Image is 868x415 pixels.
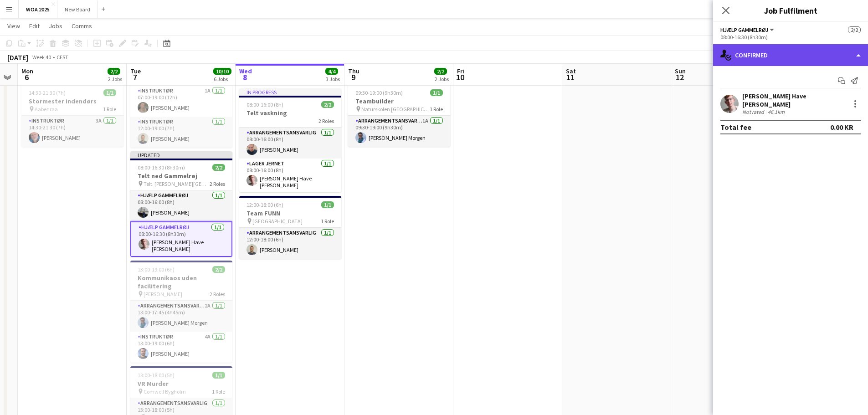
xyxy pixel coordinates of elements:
span: 2/2 [321,101,334,108]
span: [GEOGRAPHIC_DATA] [252,218,303,225]
span: Hjælp Gammelrøj [720,26,768,33]
span: 4/4 [325,68,338,75]
span: 9 [347,72,360,82]
div: In progress [239,88,341,96]
span: 10 [456,72,464,82]
span: 1/1 [321,201,334,208]
span: 2/2 [434,68,447,75]
span: Fri [457,67,464,75]
app-card-role: Hjælp Gammelrøj1/108:00-16:00 (8h)[PERSON_NAME] [130,190,232,221]
span: [PERSON_NAME] [144,291,182,297]
span: 2/2 [848,26,861,33]
app-job-card: Updated08:00-16:30 (8h30m)2/2Telt ned Gammelrøj Telt. [PERSON_NAME][GEOGRAPHIC_DATA]2 RolesHjælp ... [130,151,232,257]
span: Sat [566,67,576,75]
h3: Telt ned Gammelrøj [130,172,232,180]
app-card-role: Lager Jernet1/108:00-16:00 (8h)[PERSON_NAME] Have [PERSON_NAME] [239,159,341,192]
span: Tue [130,67,141,75]
span: 1 Role [212,388,225,395]
span: 1 Role [103,106,116,113]
h3: Team FUNN [239,209,341,217]
div: Confirmed [713,44,868,66]
app-job-card: 12:00-18:00 (6h)1/1Team FUNN [GEOGRAPHIC_DATA]1 RoleArrangementsansvarlig1/112:00-18:00 (6h)[PERS... [239,196,341,259]
div: Updated [130,151,232,159]
app-card-role: Arrangementsansvarlig2A1/113:00-17:45 (4h45m)[PERSON_NAME] Morgen [130,301,232,332]
span: 1/1 [430,89,443,96]
span: 1 Role [430,106,443,113]
span: 2 Roles [318,118,334,124]
a: Edit [26,20,43,32]
div: Not rated [742,108,766,115]
h3: Teambuilder [348,97,450,105]
span: 13:00-19:00 (6h) [138,266,175,273]
span: 2 Roles [210,291,225,297]
app-card-role: Instruktør1/112:00-19:00 (7h)[PERSON_NAME] [130,117,232,148]
h3: Job Fulfilment [713,5,868,16]
span: Comwell Bygholm [144,388,186,395]
span: 2/2 [212,164,225,171]
span: 2/2 [212,266,225,273]
span: 12 [673,72,686,82]
button: WOA 2025 [19,0,57,18]
div: [PERSON_NAME] Have [PERSON_NAME] [742,92,846,108]
button: New Board [57,0,98,18]
span: Wed [239,67,252,75]
app-card-role: Arrangementsansvarlig1/112:00-18:00 (6h)[PERSON_NAME] [239,228,341,259]
span: 13:00-18:00 (5h) [138,372,175,379]
span: Aabenraa [35,106,58,113]
a: Comms [68,20,96,32]
div: 2 Jobs [435,76,449,82]
div: 0.00 KR [830,123,853,132]
a: Jobs [45,20,66,32]
div: 08:00-16:30 (8h30m) [720,34,861,41]
app-job-card: 09:30-19:00 (9h30m)1/1Teambuilder Naturskolen [GEOGRAPHIC_DATA]1 RoleArrangementsansvarlig1A1/109... [348,84,450,147]
span: 1/1 [212,372,225,379]
span: Mon [21,67,33,75]
div: [DATE] [7,53,28,62]
span: 10/10 [213,68,231,75]
span: 1/1 [103,89,116,96]
span: 14:30-21:30 (7h) [29,89,66,96]
span: View [7,22,20,30]
span: Telt. [PERSON_NAME][GEOGRAPHIC_DATA] [144,180,210,187]
span: Thu [348,67,360,75]
app-card-role: Instruktør3A1/114:30-21:30 (7h)[PERSON_NAME] [21,116,123,147]
span: 09:30-19:00 (9h30m) [355,89,403,96]
div: 46.1km [766,108,786,115]
div: CEST [56,54,68,61]
app-job-card: 14:30-21:30 (7h)1/1Stormester indendørs Aabenraa1 RoleInstruktør3A1/114:30-21:30 (7h)[PERSON_NAME] [21,84,123,147]
app-card-role: Instruktør4A1/113:00-19:00 (6h)[PERSON_NAME] [130,332,232,363]
h3: Telt vaskning [239,109,341,117]
span: 1 Role [321,218,334,225]
span: Edit [29,22,40,30]
span: 6 [20,72,33,82]
app-card-role: Arrangementsansvarlig1A1/109:30-19:00 (9h30m)[PERSON_NAME] Morgen [348,116,450,147]
h3: Kommunikaos uden facilitering [130,274,232,290]
span: Week 40 [30,54,53,61]
a: View [4,20,24,32]
span: 08:00-16:00 (8h) [247,101,283,108]
span: 7 [129,72,141,82]
button: Hjælp Gammelrøj [720,26,776,33]
span: Comms [72,22,92,30]
span: 8 [238,72,252,82]
app-job-card: 13:00-19:00 (6h)2/2Kommunikaos uden facilitering [PERSON_NAME]2 RolesArrangementsansvarlig2A1/113... [130,261,232,363]
span: Naturskolen [GEOGRAPHIC_DATA] [361,106,430,113]
span: 2 Roles [210,180,225,187]
div: In progress08:00-16:00 (8h)2/2Telt vaskning2 RolesArrangementsansvarlig1/108:00-16:00 (8h)[PERSON... [239,88,341,192]
h3: Stormester indendørs [21,97,123,105]
span: 08:00-16:30 (8h30m) [138,164,185,171]
app-card-role: Hjælp Gammelrøj1/108:00-16:30 (8h30m)[PERSON_NAME] Have [PERSON_NAME] [130,221,232,257]
div: 6 Jobs [214,76,231,82]
h3: VR Murder [130,379,232,388]
span: Jobs [49,22,62,30]
span: 2/2 [108,68,120,75]
span: 11 [565,72,576,82]
app-card-role: Instruktør1A1/107:00-19:00 (12h)[PERSON_NAME] [130,86,232,117]
span: 12:00-18:00 (6h) [247,201,283,208]
div: Total fee [720,123,751,132]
